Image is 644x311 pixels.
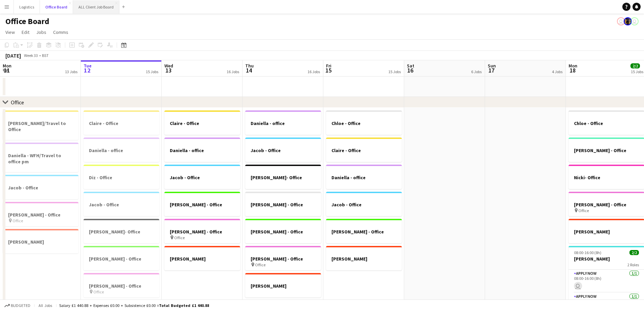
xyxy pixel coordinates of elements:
span: 2 Roles [627,262,639,267]
div: Salary £1 440.88 + Expenses £0.00 + Subsistence £0.00 = [59,303,209,308]
h3: [PERSON_NAME] [164,256,240,262]
app-user-avatar: Finance Team [630,17,639,25]
app-job-card: Jacob - Office [164,165,240,189]
app-job-card: Claire - Office [326,138,402,162]
span: 18 [568,66,577,74]
span: Mon [3,63,11,69]
app-job-card: [PERSON_NAME]- Office [245,165,321,189]
h3: [PERSON_NAME] - Office [245,229,321,235]
span: Comms [53,29,68,35]
button: Budgeted [3,302,31,309]
h3: [PERSON_NAME] - Office [84,283,159,289]
h3: [PERSON_NAME]/Travel to Office [3,120,78,132]
h3: Claire - Office [326,147,402,153]
h3: [PERSON_NAME] - Office [84,256,159,262]
h3: Claire - Office [164,120,240,126]
app-job-card: [PERSON_NAME] - Office Office [245,246,321,270]
span: 2/2 [629,250,639,255]
app-job-card: [PERSON_NAME] - Office Office [164,219,240,243]
app-job-card: Jacob - Office [84,192,159,216]
app-job-card: Claire - Office [84,110,159,135]
div: [DATE] [5,52,21,59]
div: Chloe - Office [326,110,402,135]
app-job-card: [PERSON_NAME] - Office [245,219,321,243]
div: [PERSON_NAME] [326,246,402,270]
h3: Daniella - office [164,147,240,153]
span: Sat [407,63,414,69]
div: Diz - Office [84,165,159,189]
div: Jacob - Office [3,175,78,199]
div: Daniella - WFH/Travel to office pm [3,143,78,172]
h3: [PERSON_NAME]- Office [84,229,159,235]
span: Wed [164,63,173,69]
h3: [PERSON_NAME] - Office [164,202,240,208]
a: Jobs [33,28,49,37]
h3: Daniella - office [84,147,159,153]
app-job-card: Jacob - Office [245,138,321,162]
span: 13 [163,66,173,74]
app-job-card: [PERSON_NAME] [245,273,321,297]
span: Edit [22,29,29,35]
app-user-avatar: Desiree Ramsey [624,17,632,25]
span: Mon [569,63,577,69]
h3: Jacob - Office [3,185,78,191]
span: Sun [488,63,496,69]
div: [PERSON_NAME] [3,229,78,253]
app-job-card: Daniella - office [164,138,240,162]
h3: Daniella - office [245,120,321,126]
h3: Jacob - Office [245,147,321,153]
span: Jobs [36,29,46,35]
h3: [PERSON_NAME] - Office [3,212,78,218]
app-job-card: [PERSON_NAME] - Office [326,219,402,243]
app-job-card: [PERSON_NAME] - Office Office [3,202,78,226]
h3: Chloe - Office [326,120,402,126]
div: 15 Jobs [631,69,643,74]
h3: [PERSON_NAME] - Office [164,229,240,235]
app-job-card: [PERSON_NAME] - Office Office [84,273,159,297]
span: Budgeted [11,303,30,308]
span: Office [174,235,185,240]
app-job-card: Daniella - office [84,138,159,162]
app-job-card: [PERSON_NAME] - Office [84,246,159,270]
span: Thu [245,63,254,69]
h3: [PERSON_NAME] - Office [245,256,321,262]
app-job-card: [PERSON_NAME] - Office [245,192,321,216]
div: Daniella - office [245,110,321,135]
span: 2/2 [630,63,640,68]
h3: Diz - Office [84,174,159,181]
app-job-card: Daniella - office [326,165,402,189]
span: Total Budgeted £1 440.88 [159,303,209,308]
span: 17 [487,66,496,74]
span: View [5,29,15,35]
app-job-card: Jacob - Office [326,192,402,216]
app-job-card: Claire - Office [164,110,240,135]
button: Logistics [14,0,40,14]
h3: [PERSON_NAME] [3,239,78,245]
span: All jobs [37,303,53,308]
div: 13 Jobs [65,69,77,74]
app-job-card: [PERSON_NAME]- Office [84,219,159,243]
h3: [PERSON_NAME] - Office [326,229,402,235]
div: 4 Jobs [552,69,562,74]
h3: [PERSON_NAME] - Office [245,202,321,208]
div: 16 Jobs [227,69,239,74]
span: 08:00-16:00 (8h) [574,250,601,255]
div: [PERSON_NAME] - Office [164,192,240,216]
app-job-card: [PERSON_NAME] [164,246,240,270]
div: 16 Jobs [307,69,320,74]
app-job-card: [PERSON_NAME]/Travel to Office [3,110,78,140]
h3: Daniella - office [326,174,402,181]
